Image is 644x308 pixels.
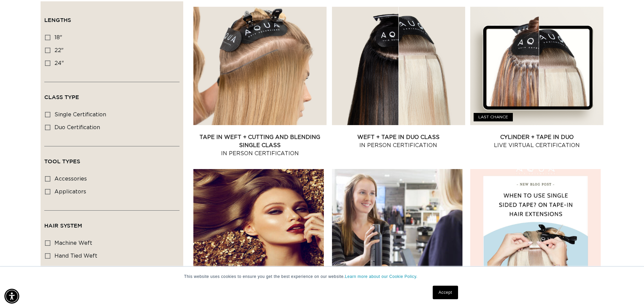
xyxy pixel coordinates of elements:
[193,169,324,287] img: Why Wear Tape-In Hair Extensions?
[54,48,64,53] span: 22"
[54,189,86,194] span: applicators
[54,253,97,259] span: hand tied weft
[44,211,180,235] summary: Hair System (0 selected)
[470,133,603,149] a: Cylinder + Tape in Duo Live Virtual Certification
[54,125,100,130] span: duo certification
[54,112,106,117] span: single certification
[433,286,458,299] a: Accept
[193,133,327,158] a: Tape In Weft + Cutting and Blending Single Class In Person Certification
[184,274,460,280] p: This website uses cookies to ensure you get the best experience on our website.
[332,169,462,287] img: How to Price Tape In Hair Extensions Services
[44,146,180,171] summary: Tool Types (0 selected)
[44,94,79,100] span: Class Type
[44,5,180,29] summary: Lengths (0 selected)
[44,222,82,229] span: Hair System
[4,289,19,304] div: Accessibility Menu
[54,240,92,246] span: machine weft
[54,176,87,182] span: accessories
[54,61,64,66] span: 24"
[610,276,644,308] iframe: Chat Widget
[470,169,601,287] img: When should I use Single Sided Tape
[44,158,80,164] span: Tool Types
[54,35,62,40] span: 18"
[44,17,71,23] span: Lengths
[332,133,465,149] a: Weft + Tape in Duo Class In Person Certification
[44,82,180,106] summary: Class Type (0 selected)
[345,274,418,279] a: Learn more about our Cookie Policy.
